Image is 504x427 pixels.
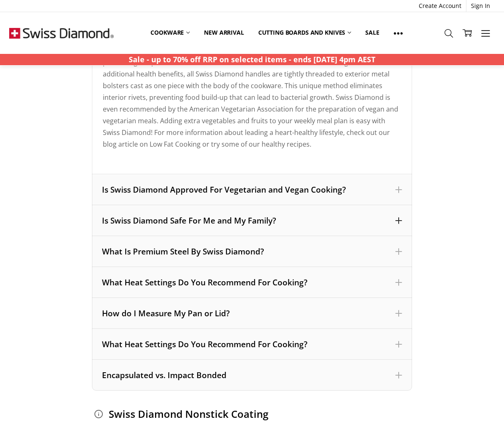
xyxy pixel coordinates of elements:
div: How do I Measure My Pan or Lid? [92,298,412,329]
a: Sale [358,23,386,42]
a: Show All [387,23,410,42]
div: Encapsulated vs. Impact Bonded [92,360,412,391]
img: Free Shipping On Every Order [9,12,114,54]
div: Encapsulated vs. Impact Bonded [102,370,402,381]
div: What Heat Settings Do You Recommend For Cooking? [92,329,412,360]
div: What Is Premium Steel By Swiss Diamond? [92,236,412,267]
div: What Is Premium Steel By Swiss Diamond? [102,246,402,257]
span: Swiss Diamond Nonstick Coating [109,407,268,420]
a: New arrival [197,23,251,42]
div: Is Swiss Diamond Approved For Vegetarian and Vegan Cooking? [92,174,412,205]
div: Yes! In fact, Swiss Diamond cookware is designed for cooking without oil. This is an easy way to ... [103,33,402,162]
a: Cookware [143,23,197,42]
div: How do I Measure My Pan or Lid? [102,308,402,319]
strong: Sale - up to 70% off RRP on selected items - ends [DATE] 4pm AEST [129,54,375,64]
div: What Heat Settings Do You Recommend For Cooking? [102,277,402,288]
div: Is Swiss Diamond Safe For Me and My Family? [102,215,402,226]
div: What Heat Settings Do You Recommend For Cooking? [102,339,402,350]
div: What Heat Settings Do You Recommend For Cooking? [92,267,412,298]
div: Is Swiss Diamond Approved For Vegetarian and Vegan Cooking? [102,184,402,195]
div: Is Swiss Diamond Safe For Me and My Family? [92,205,412,236]
a: Cutting boards and knives [251,23,359,42]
